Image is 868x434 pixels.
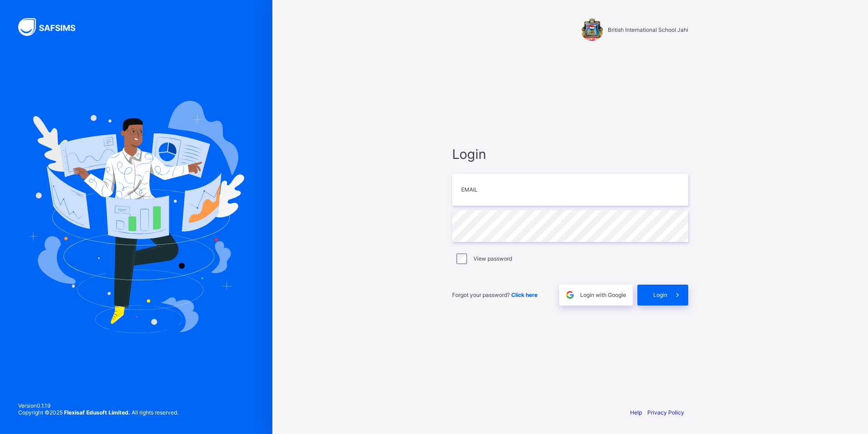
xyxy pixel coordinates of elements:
span: Copyright © 2025 All rights reserved. [18,409,178,416]
img: Hero Image [28,101,244,333]
strong: Flexisaf Edusoft Limited. [64,409,130,416]
img: google.396cfc9801f0270233282035f929180a.svg [565,290,575,300]
a: Help [630,409,642,416]
span: Forgot your password? [452,291,538,298]
label: View password [473,255,512,262]
a: Click here [511,291,538,298]
span: Login [452,146,688,162]
img: SAFSIMS Logo [18,18,86,36]
a: Privacy Policy [647,409,684,416]
span: British International School Jahi [608,26,688,33]
span: Login [653,291,667,298]
span: Version 0.1.19 [18,402,178,409]
span: Login with Google [580,291,626,298]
